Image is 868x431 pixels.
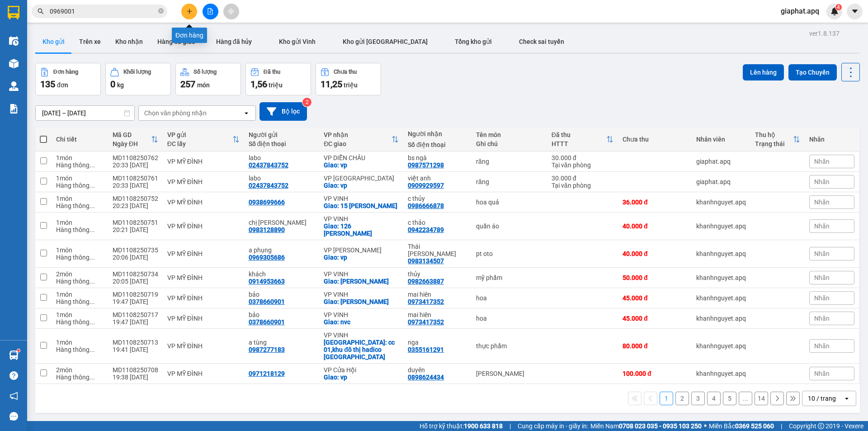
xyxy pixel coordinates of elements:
[249,318,285,326] div: 0378660901
[590,421,702,431] span: Miền Nam
[408,346,444,353] div: 0355161291
[56,339,103,346] div: 1 món
[90,298,95,305] span: ...
[167,158,240,165] div: VP MỸ ĐÌNH
[9,350,19,360] img: warehouse-icon
[324,318,399,326] div: Giao: nvc
[696,250,746,257] div: khanhnguyet.apq
[113,182,158,189] div: 20:33 [DATE]
[216,38,252,45] span: Hàng đã hủy
[750,128,805,152] th: Toggle SortBy
[38,8,44,14] span: search
[774,5,826,17] span: giaphat.apq
[814,274,830,281] span: Nhãn
[105,63,171,95] button: Khối lượng0kg
[181,4,197,19] button: plus
[837,4,840,10] span: 4
[56,195,103,202] div: 1 món
[408,311,467,318] div: mai hiên
[476,199,542,206] div: hoa quả
[56,366,103,374] div: 2 món
[9,371,18,380] span: question-circle
[324,339,399,360] div: Giao: cc 01,khu đô thị hadico vinh tân
[623,250,687,257] div: 40.000 đ
[547,128,618,152] th: Toggle SortBy
[324,291,399,298] div: VP VINH
[167,131,232,138] div: VP gửi
[245,63,311,95] button: Đã thu1,56 triệu
[56,161,103,169] div: Hàng thông thường
[250,79,267,90] span: 1,56
[72,31,108,52] button: Trên xe
[90,254,95,261] span: ...
[167,199,240,206] div: VP MỸ ĐÌNH
[476,315,542,322] div: hoa
[755,140,793,147] div: Trạng thái
[35,63,101,95] button: Đơn hàng135đơn
[707,392,721,405] button: 4
[158,7,164,16] span: close-circle
[158,8,164,14] span: close-circle
[113,278,158,285] div: 20:05 [DATE]
[476,178,542,185] div: răng
[223,4,239,19] button: aim
[56,219,103,226] div: 1 món
[40,79,55,90] span: 135
[113,219,158,226] div: MD1108250751
[464,422,503,430] strong: 1900 633 818
[476,342,542,350] div: thực phẩm
[623,136,687,143] div: Chưa thu
[818,423,824,429] span: copyright
[249,339,315,346] div: a tùng
[113,254,158,261] div: 20:06 [DATE]
[249,199,285,206] div: 0938699666
[319,128,403,152] th: Toggle SortBy
[552,131,606,138] div: Đã thu
[814,158,830,165] span: Nhãn
[249,219,315,226] div: chị hoa
[324,215,399,223] div: VP VINH
[249,270,315,278] div: khách
[167,223,240,230] div: VP MỸ ĐÌNH
[163,128,244,152] th: Toggle SortBy
[324,311,399,318] div: VP VINH
[808,394,836,403] div: 10 / trang
[788,64,837,81] button: Tạo Chuyến
[623,274,687,281] div: 50.000 đ
[249,140,315,147] div: Số điện thoại
[723,392,736,405] button: 5
[814,178,830,185] span: Nhãn
[113,140,151,147] div: Ngày ĐH
[455,38,492,45] span: Tổng kho gửi
[36,106,134,120] input: Select a date range.
[696,178,746,185] div: giaphat.apq
[167,140,232,147] div: ĐC lấy
[814,315,830,322] span: Nhãn
[167,250,240,257] div: VP MỸ ĐÌNH
[408,182,444,189] div: 0909929597
[259,102,307,121] button: Bộ lọc
[113,374,158,381] div: 19:38 [DATE]
[691,392,705,405] button: 3
[408,298,444,305] div: 0973417352
[56,298,103,305] div: Hàng thông thường
[110,79,115,90] span: 0
[755,131,793,138] div: Thu hộ
[408,175,467,182] div: việt anh
[56,175,103,182] div: 1 món
[324,195,399,202] div: VP VINH
[324,332,399,339] div: VP VINH
[324,270,399,278] div: VP VINH
[735,422,774,430] strong: 0369 525 060
[552,140,606,147] div: HTTT
[167,178,240,185] div: VP MỸ ĐÌNH
[175,63,241,95] button: Số lượng257món
[56,346,103,353] div: Hàng thông thường
[739,392,752,405] button: ...
[113,291,158,298] div: MD1108250719
[324,254,399,261] div: Giao: vp
[324,182,399,189] div: Giao: vp
[123,69,151,75] div: Khối lượng
[264,69,280,75] div: Đã thu
[12,7,77,37] strong: CHUYỂN PHÁT NHANH AN PHÚ QUÝ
